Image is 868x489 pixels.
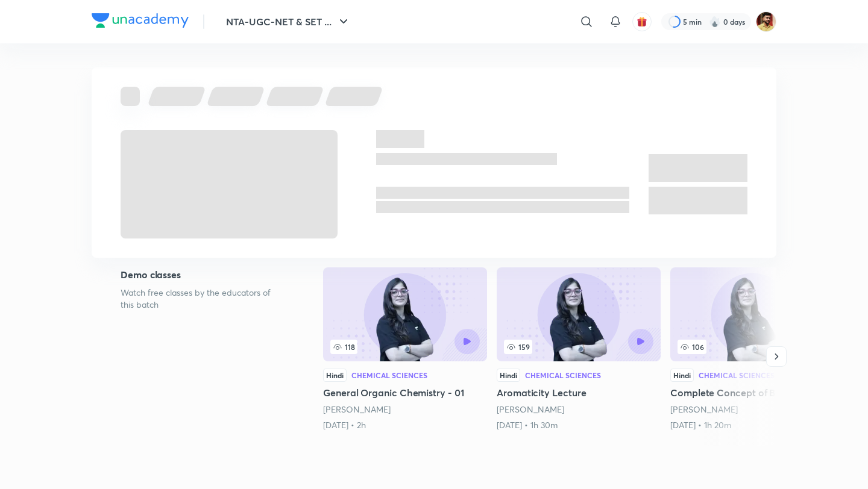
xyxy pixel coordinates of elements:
div: 14th Aug • 1h 20m [670,419,834,431]
div: Lekhanshu Singh [323,403,487,416]
h5: Complete Concept of Back Bonding [670,385,834,400]
div: Lekhanshu Singh [670,403,834,416]
div: Hindi [323,369,347,382]
div: Chemical Sciences [699,372,775,379]
p: Watch free classes by the educators of this batch [121,287,285,311]
a: [PERSON_NAME] [670,403,738,415]
img: avatar [637,16,647,27]
span: 106 [678,340,706,354]
div: Hindi [670,369,694,382]
a: [PERSON_NAME] [323,403,391,415]
div: 4th Aug • 2h [323,419,487,431]
a: Aromaticity Lecture [497,267,661,431]
div: Lekhanshu Singh [497,403,661,416]
a: General Organic Chemistry - 01 [323,267,487,431]
a: [PERSON_NAME] [497,403,564,415]
div: Chemical Sciences [351,372,427,379]
h5: Aromaticity Lecture [497,385,661,400]
button: avatar [632,12,652,31]
img: streak [709,16,721,28]
img: Company Logo [92,13,189,28]
button: NTA-UGC-NET & SET ... [219,10,358,34]
a: 159HindiChemical SciencesAromaticity Lecture[PERSON_NAME][DATE] • 1h 30m [497,267,661,431]
a: 106HindiChemical SciencesComplete Concept of Back Bonding[PERSON_NAME][DATE] • 1h 20m [670,267,834,431]
h5: Demo classes [121,267,285,282]
span: 159 [504,340,532,354]
a: Complete Concept of Back Bonding [670,267,834,431]
img: Abdul Razik [756,11,776,32]
div: Chemical Sciences [525,372,601,379]
h5: General Organic Chemistry - 01 [323,385,487,400]
a: 118HindiChemical SciencesGeneral Organic Chemistry - 01[PERSON_NAME][DATE] • 2h [323,267,487,431]
a: Company Logo [92,13,189,31]
div: Hindi [497,369,520,382]
span: 118 [330,340,357,354]
div: 7th Aug • 1h 30m [497,419,661,431]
